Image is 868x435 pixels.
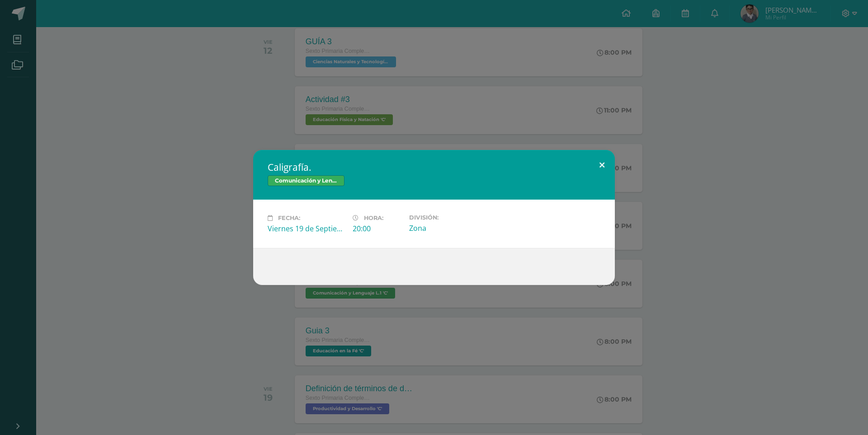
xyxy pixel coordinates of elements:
div: 20:00 [353,224,402,234]
button: Close (Esc) [589,150,615,181]
span: Comunicación y Lenguaje L.1 [268,175,344,186]
span: Hora: [364,215,383,221]
div: Zona [409,223,487,233]
label: División: [409,214,487,221]
h2: Caligrafía. [268,161,600,173]
div: Viernes 19 de Septiembre [268,224,345,234]
span: Fecha: [278,215,300,221]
